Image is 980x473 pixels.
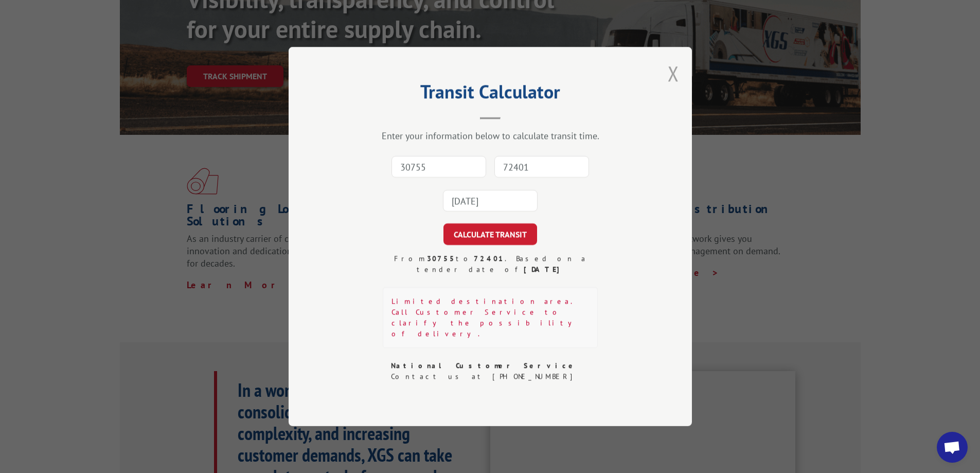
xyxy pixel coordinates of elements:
[937,432,968,463] div: Open chat
[523,265,564,274] strong: [DATE]
[383,287,598,348] div: Limited destination area. Call Customer Service to clarify the possibility of delivery.
[340,130,640,142] div: Enter your information below to calculate transit time.
[383,253,598,275] div: From to . Based on a tender date of
[443,223,537,245] button: CALCULATE TRANSIT
[473,254,504,263] strong: 72401
[426,254,455,263] strong: 30755
[391,361,577,370] strong: National Customer Service
[443,190,538,212] input: Tender Date
[391,371,598,382] div: Contact us at [PHONE_NUMBER]
[494,156,589,178] input: Dest. Zip
[668,60,679,87] button: Close modal
[391,156,486,178] input: Origin Zip
[340,84,640,104] h2: Transit Calculator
